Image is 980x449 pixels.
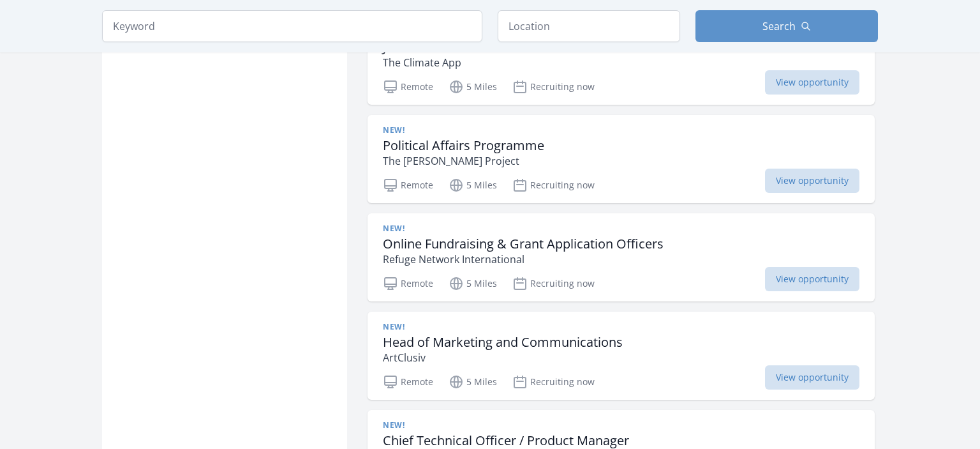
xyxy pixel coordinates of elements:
p: 5 Miles [449,79,497,95]
span: View opportunity [765,70,859,95]
a: New! Head of Marketing and Communications ArtClusiv Remote 5 Miles Recruiting now View opportunity [367,312,875,400]
span: New! [383,322,405,332]
span: New! [383,420,405,430]
span: View opportunity [765,267,859,291]
h3: Chief Technical Officer / Product Manager [383,433,629,448]
p: Recruiting now [512,374,595,390]
a: New! Online Fundraising & Grant Application Officers Refuge Network International Remote 5 Miles ... [367,213,875,301]
button: Search [695,10,878,42]
input: Keyword [102,10,482,42]
p: Remote [383,178,433,193]
span: New! [383,125,405,135]
span: View opportunity [765,169,859,193]
p: Refuge Network International [383,252,664,267]
p: 5 Miles [449,178,497,193]
p: 5 Miles [449,276,497,291]
span: New! [383,224,405,234]
p: Remote [383,276,433,291]
p: ArtClusiv [383,350,623,365]
h3: Online Fundraising & Grant Application Officers [383,236,664,252]
p: The Climate App [383,55,600,70]
p: 5 Miles [449,374,497,390]
h3: Join our movement of climate action! [383,40,600,55]
a: New! Political Affairs Programme The [PERSON_NAME] Project Remote 5 Miles Recruiting now View opp... [367,115,875,203]
input: Location [498,10,680,42]
p: The [PERSON_NAME] Project [383,153,544,169]
h3: Head of Marketing and Communications [383,335,623,350]
p: Recruiting now [512,178,595,193]
a: New! Join our movement of climate action! The Climate App Remote 5 Miles Recruiting now View oppo... [367,17,875,105]
span: View opportunity [765,365,859,390]
p: Recruiting now [512,276,595,291]
span: Search [762,19,796,34]
p: Remote [383,374,433,390]
p: Recruiting now [512,79,595,95]
h3: Political Affairs Programme [383,138,544,153]
p: Remote [383,79,433,95]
